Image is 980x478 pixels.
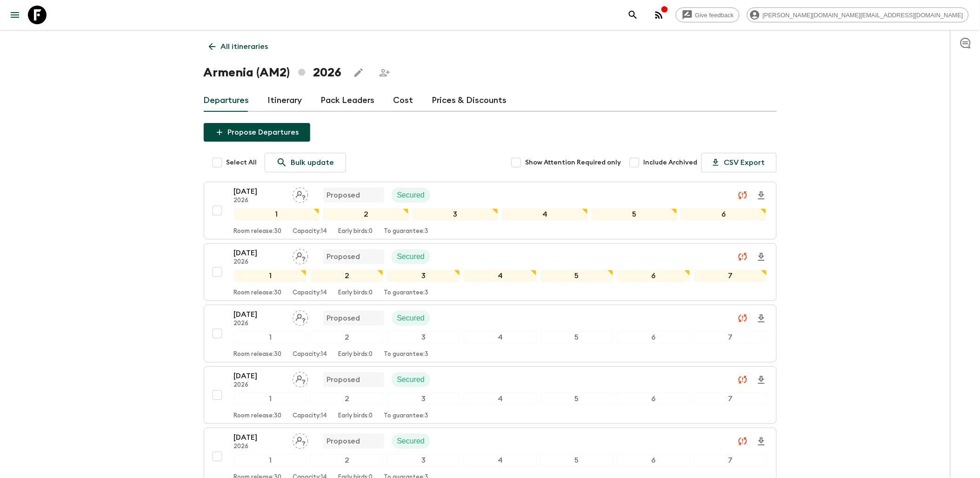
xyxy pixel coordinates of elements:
p: Capacity: 14 [293,289,327,297]
p: Early birds: 0 [339,351,373,358]
p: All itineraries [221,41,268,52]
div: 1 [234,454,307,466]
span: Include Archived [644,158,698,167]
svg: Download Onboarding [756,252,767,263]
p: 2026 [234,382,285,389]
span: Assign pack leader [293,313,308,321]
p: [DATE] [234,247,285,259]
p: Proposed [327,190,360,201]
a: Cost [393,89,413,112]
div: 5 [592,208,677,220]
div: 1 [234,270,307,282]
p: Secured [397,313,425,324]
div: 2 [310,454,383,466]
div: 6 [617,393,690,405]
p: Early birds: 0 [339,228,373,235]
div: 4 [464,393,537,405]
div: 3 [387,270,460,282]
div: 2 [323,208,409,220]
p: To guarantee: 3 [384,289,429,297]
p: Proposed [327,313,360,324]
p: 2026 [234,443,285,451]
p: To guarantee: 3 [384,228,429,235]
a: Bulk update [265,153,346,172]
p: Room release: 30 [234,289,282,297]
svg: Download Onboarding [756,190,767,201]
button: [DATE]2026Assign pack leaderProposedSecured1234567Room release:30Capacity:14Early birds:0To guara... [204,243,777,301]
svg: Unable to sync - Check prices and secured [737,251,748,262]
p: Early birds: 0 [339,412,373,420]
div: Secured [392,372,431,387]
div: Secured [392,188,431,203]
p: Proposed [327,251,360,262]
div: Secured [392,311,431,326]
span: Assign pack leader [293,375,308,382]
p: Room release: 30 [234,228,282,235]
span: Show Attention Required only [526,158,621,167]
svg: Unable to sync - Check prices and secured [737,313,748,324]
span: Select All [227,158,257,167]
span: Assign pack leader [293,436,308,444]
div: 1 [234,208,320,220]
span: Give feedback [690,12,739,19]
a: Itinerary [268,89,302,112]
div: 6 [617,270,690,282]
button: Propose Departures [204,123,310,142]
div: 7 [694,270,767,282]
p: Room release: 30 [234,412,282,420]
svg: Download Onboarding [756,436,767,447]
button: menu [6,6,24,24]
button: [DATE]2026Assign pack leaderProposedSecured123456Room release:30Capacity:14Early birds:0To guaran... [204,182,777,239]
div: 4 [502,208,587,220]
button: CSV Export [701,153,777,172]
a: Pack Leaders [321,89,375,112]
p: 2026 [234,259,285,266]
p: Bulk update [291,157,334,168]
div: 6 [681,208,767,220]
button: [DATE]2026Assign pack leaderProposedSecured1234567Room release:30Capacity:14Early birds:0To guara... [204,305,777,362]
span: Share this itinerary [375,63,394,82]
div: 6 [617,454,690,466]
p: Secured [397,251,425,262]
p: Capacity: 14 [293,412,327,420]
p: [DATE] [234,309,285,320]
div: 3 [387,393,460,405]
div: 5 [540,331,613,343]
div: 6 [617,331,690,343]
p: [DATE] [234,186,285,197]
p: [DATE] [234,432,285,443]
div: 2 [310,393,383,405]
a: Departures [204,89,249,112]
p: Proposed [327,436,360,447]
span: [PERSON_NAME][DOMAIN_NAME][EMAIL_ADDRESS][DOMAIN_NAME] [758,12,968,19]
svg: Download Onboarding [756,375,767,386]
div: 5 [540,454,613,466]
p: To guarantee: 3 [384,412,429,420]
a: Give feedback [676,7,740,22]
div: 4 [464,454,537,466]
p: Capacity: 14 [293,228,327,235]
h1: Armenia (AM2) 2026 [204,63,342,82]
button: search adventures [624,6,642,24]
div: 5 [540,393,613,405]
div: 4 [464,270,537,282]
p: To guarantee: 3 [384,351,429,358]
svg: Unable to sync - Check prices and secured [737,190,748,201]
div: 4 [464,331,537,343]
p: Secured [397,436,425,447]
svg: Unable to sync - Check prices and secured [737,374,748,385]
p: [DATE] [234,370,285,382]
div: 2 [310,331,383,343]
div: [PERSON_NAME][DOMAIN_NAME][EMAIL_ADDRESS][DOMAIN_NAME] [747,7,969,22]
span: Assign pack leader [293,190,308,198]
div: Secured [392,434,431,449]
div: 3 [387,331,460,343]
div: 3 [387,454,460,466]
svg: Download Onboarding [756,313,767,324]
p: Secured [397,374,425,385]
div: 1 [234,393,307,405]
svg: Unable to sync - Check prices and secured [737,436,748,447]
p: 2026 [234,197,285,205]
a: All itineraries [204,37,273,56]
button: Edit this itinerary [349,63,368,82]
